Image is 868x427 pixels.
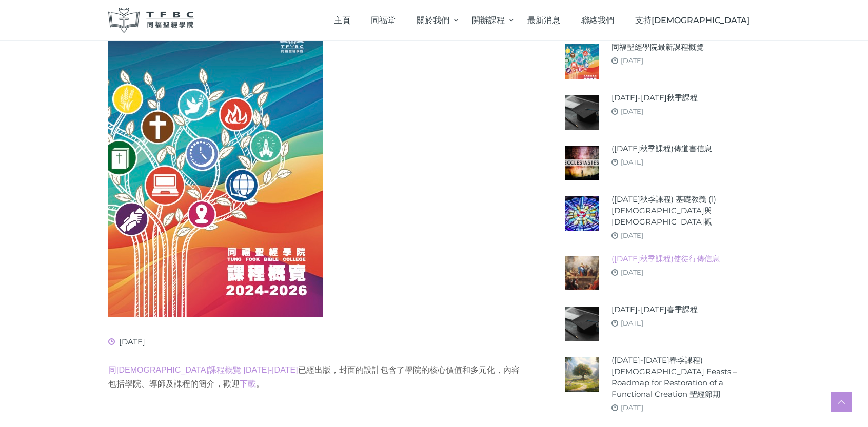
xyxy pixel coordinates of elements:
a: [DATE]-[DATE]春季課程 [611,304,698,315]
span: 開辦課程 [472,15,505,25]
a: 支持[DEMOGRAPHIC_DATA] [624,5,760,35]
a: 關於我們 [406,5,461,35]
a: [DATE] [621,231,643,239]
a: ([DATE]秋季課程) 基礎教義 (1) [DEMOGRAPHIC_DATA]與[DEMOGRAPHIC_DATA]觀 [611,194,760,228]
a: Scroll to top [831,392,852,412]
span: 聯絡我們 [581,15,614,25]
a: [DATE] [621,107,643,115]
a: ([DATE]秋季課程)傳道書信息 [611,143,712,154]
span: 主頁 [334,15,350,25]
a: 主頁 [323,5,361,35]
span: [DATE] [108,337,145,347]
a: [DATE] [621,56,643,65]
a: [DATE]-[DATE]秋季課程 [611,92,698,104]
a: 最新消息 [517,5,571,35]
span: 支持[DEMOGRAPHIC_DATA] [635,15,749,25]
span: 關於我們 [417,15,449,25]
img: 2025-26年秋季課程 [565,95,599,129]
img: 同福聖經學院 TFBC [108,8,194,33]
a: [DATE] [621,268,643,276]
a: [DATE] [621,319,643,327]
img: (2024-25年春季課程) Biblical Feasts – Roadmap for Restoration of a Functional Creation 聖經節期 [565,357,599,392]
img: 同福聖經學院最新課程概覽 [565,44,599,78]
a: ([DATE]-[DATE]春季課程) [DEMOGRAPHIC_DATA] Feasts – Roadmap for Restoration of a Functional Creation ... [611,355,760,400]
span: 最新消息 [527,15,560,25]
a: 下載 [240,379,256,388]
a: [DATE] [621,158,643,166]
img: (2025年秋季課程)傳道書信息 [565,146,599,180]
a: 同福堂 [361,5,406,35]
img: (2025年秋季課程) 基礎教義 (1) 聖靈觀與教會觀 [565,196,599,231]
p: 已經出版，封面的設計包含了學院的核心價值和多元化，內容包括學院、導師及課程的簡介，歡迎 。 [108,363,524,391]
a: 聯絡我們 [571,5,625,35]
img: 2024-25年春季課程 [565,307,599,341]
a: 同[DEMOGRAPHIC_DATA]課程概覽 [DATE]-[DATE] [108,365,298,374]
a: 同福聖經學院最新課程概覽 [611,42,704,53]
a: [DATE] [621,403,643,412]
a: 開辦課程 [462,5,517,35]
span: 同福堂 [371,15,396,25]
img: (2025年秋季課程)使徒行傳信息 [565,256,599,290]
a: ([DATE]秋季課程)使徒行傳信息 [611,253,720,265]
